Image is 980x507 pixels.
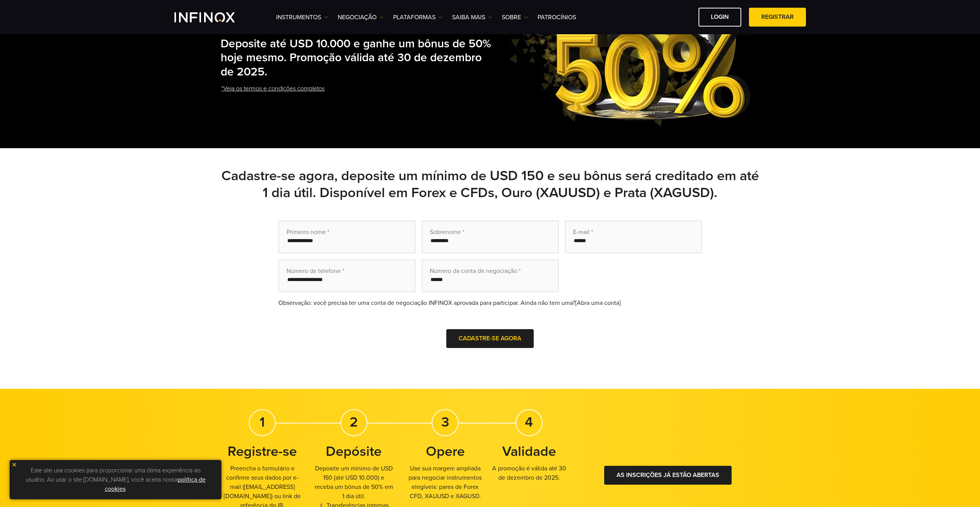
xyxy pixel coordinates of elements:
p: Este site usa cookies para proporcionar uma ótima experiência ao usuário. Ao usar o site [DOMAIN_... [13,464,218,495]
a: [EMAIL_ADDRESS][DOMAIN_NAME] [224,483,295,500]
a: Registrar [749,8,806,27]
button: Cadastre-se agora [446,329,534,348]
a: Instrumentos [276,13,328,22]
strong: 3 [441,414,449,430]
a: [Abra uma conta] [575,299,621,307]
strong: Opere [426,443,465,460]
a: Login [699,8,741,27]
img: yellow close icon [12,462,17,467]
a: Saiba mais [452,13,492,22]
div: Observação: você precisa ter uma conta de negociação INFINOX aprovada para participar. Ainda não ... [278,298,702,308]
strong: Depósite [326,443,382,460]
strong: Validade [502,443,556,460]
a: PLATAFORMAS [393,13,442,22]
p: Use sua margem ampliada para negociar instrumentos elegíveis: pares de Forex CFD, XAUUSD e XAGUSD. [404,464,487,501]
a: NEGOCIAÇÃO [338,13,384,22]
a: Patrocínios [538,13,576,22]
h2: Cadastre-se agora, deposite um mínimo de USD 150 e seu bônus será creditado em até 1 dia útil. Di... [221,167,760,201]
a: INFINOX Logo [174,12,253,22]
a: *Veja os termos e condições completos [221,79,325,98]
a: As inscrições já estão abertas [604,466,732,485]
a: SOBRE [502,13,528,22]
p: A promoção é válida até 30 de dezembro de 2025. [487,464,571,482]
h2: Deposite até USD 10.000 e ganhe um bônus de 50% hoje mesmo. Promoção válida até 30 de dezembro de... [221,37,495,79]
strong: 1 [260,414,265,430]
strong: 2 [350,414,358,430]
strong: 4 [525,414,533,430]
span: Cadastre-se agora [459,335,521,342]
strong: Registre-se [228,443,297,460]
